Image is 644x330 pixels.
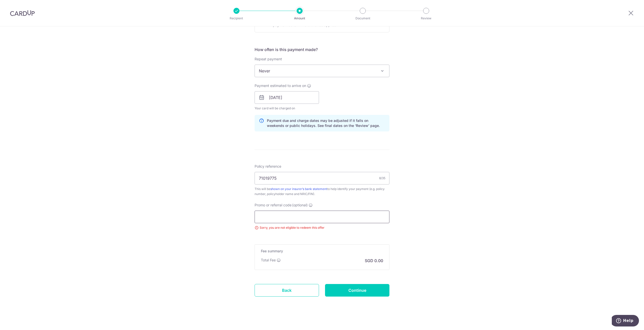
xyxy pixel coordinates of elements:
[270,187,327,191] a: shown on your insurer’s bank statement
[255,225,389,230] div: Sorry, you are not eligible to redeem this offer
[10,10,35,16] img: CardUp
[255,203,292,208] span: Promo or referral code
[365,258,383,264] p: SGD 0.00
[255,106,319,111] span: Your card will be charged on
[255,57,282,62] label: Repeat payment
[292,203,308,208] span: (optional)
[255,65,389,77] span: Never
[325,284,389,297] input: Continue
[255,164,281,169] label: Policy reference
[261,249,383,254] h5: Fee summary
[255,91,319,104] input: DD / MM / YYYY
[261,258,276,263] p: Total Fee
[255,284,319,297] a: Back
[255,46,389,53] h5: How often is this payment made?
[408,16,445,21] p: Review
[218,16,255,21] p: Recipient
[255,65,389,77] span: Never
[281,16,318,21] p: Amount
[255,83,306,88] span: Payment estimated to arrive on
[344,16,381,21] p: Document
[267,118,385,128] p: Payment due and charge dates may be adjusted if it falls on weekends or public holidays. See fina...
[255,186,389,197] div: This will be to help identify your payment (e.g. policy number, policyholder name and NRIC/FIN).
[612,315,639,327] iframe: Opens a widget where you can find more information
[379,176,385,181] div: 8/35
